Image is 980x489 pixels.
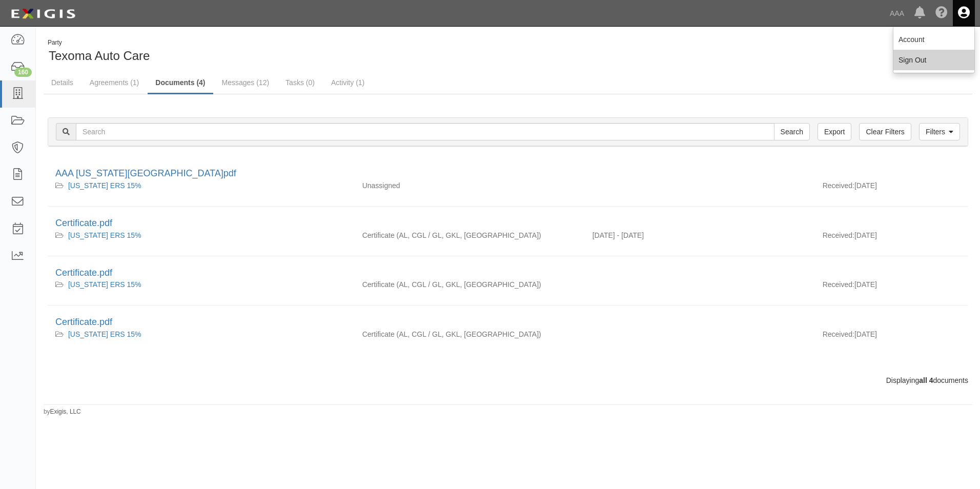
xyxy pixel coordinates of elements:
[815,279,968,295] div: [DATE]
[278,72,322,93] a: Tasks (0)
[323,72,372,93] a: Activity (1)
[823,329,854,339] p: Received:
[919,123,960,140] a: Filters
[885,3,909,24] a: AAA
[815,180,968,196] div: [DATE]
[40,375,976,385] div: Displaying documents
[355,230,585,240] div: Auto Liability Commercial General Liability / Garage Liability Garage Keepers Liability On-Hook
[585,230,815,240] div: Effective 10/01/2024 - Expiration 10/01/2025
[68,330,141,338] a: [US_STATE] ERS 15%
[82,72,147,93] a: Agreements (1)
[55,279,347,290] div: Texas ERS 15%
[823,180,854,191] p: Received:
[55,317,112,327] a: Certificate.pdf
[355,279,585,290] div: Auto Liability Commercial General Liability / Garage Liability Garage Keepers Liability On-Hook
[55,329,347,339] div: Texas ERS 15%
[48,38,150,47] div: Party
[68,231,141,239] a: [US_STATE] ERS 15%
[823,230,854,240] p: Received:
[55,167,961,180] div: AAA Texas.pdf
[55,168,236,178] a: AAA [US_STATE][GEOGRAPHIC_DATA]pdf
[774,123,810,140] input: Search
[823,279,854,290] p: Received:
[55,316,961,329] div: Certificate.pdf
[55,230,347,240] div: Texas ERS 15%
[49,49,150,63] span: Texoma Auto Care
[815,230,968,246] div: [DATE]
[893,29,974,50] a: Account
[815,329,968,344] div: [DATE]
[44,38,500,65] div: Texoma Auto Care
[50,408,81,415] a: Exigis, LLC
[55,180,347,191] div: Texas ERS 15%
[55,267,961,280] div: Certificate.pdf
[44,72,81,93] a: Details
[14,68,32,77] div: 160
[818,123,851,140] a: Export
[935,7,948,19] i: Help Center - Complianz
[355,329,585,339] div: Auto Liability Commercial General Liability / Garage Liability Garage Keepers Liability On-Hook
[68,181,141,190] a: [US_STATE] ERS 15%
[55,268,112,278] a: Certificate.pdf
[919,376,933,384] b: all 4
[8,5,78,23] img: logo-5460c22ac91f19d4615b14bd174203de0afe785f0fc80cf4dbbc73dc1793850b.png
[355,180,585,191] div: Unassigned
[214,72,277,93] a: Messages (12)
[44,407,81,416] small: by
[893,50,974,70] a: Sign Out
[55,218,112,228] a: Certificate.pdf
[859,123,911,140] a: Clear Filters
[68,280,141,289] a: [US_STATE] ERS 15%
[76,123,774,140] input: Search
[148,72,213,94] a: Documents (4)
[55,217,961,230] div: Certificate.pdf
[585,279,815,280] div: Effective - Expiration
